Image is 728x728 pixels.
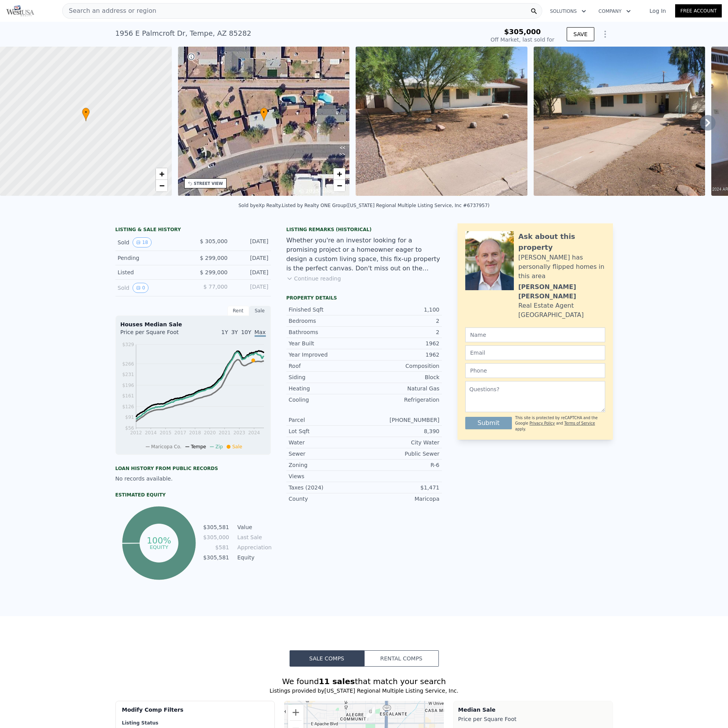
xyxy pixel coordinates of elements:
tspan: $266 [122,361,134,367]
button: View historical data [133,237,152,247]
tspan: 2024 [248,430,260,435]
button: Zoom in [288,705,304,720]
button: Rental Comps [364,650,439,667]
div: 2 [364,317,440,325]
button: Continue reading [286,275,341,282]
div: Siding [289,373,364,381]
td: $581 [203,543,230,552]
div: Listing Remarks (Historical) [286,226,442,233]
div: $1,471 [364,484,440,491]
div: Bathrooms [289,328,364,336]
div: Listed by Realty ONE Group ([US_STATE] Regional Multiple Listing Service, Inc #6737957) [282,203,490,208]
div: Modify Comp Filters [122,706,269,720]
span: $305,000 [504,28,541,36]
img: Sale: 5330417 Parcel: 11919418 [356,47,527,196]
div: Rent [227,306,249,316]
div: [DATE] [234,237,269,247]
button: View historical data [133,283,149,293]
span: $ 305,000 [200,238,227,244]
tspan: 2020 [204,430,216,435]
div: [PERSON_NAME] has personally flipped homes in this area [519,253,605,281]
div: County [289,495,364,503]
div: Price per Square Foot [120,328,193,341]
strong: 11 sales [319,677,355,686]
div: Bedrooms [289,317,364,325]
div: Year Improved [289,351,364,359]
tspan: $231 [122,372,134,377]
span: Tempe [191,444,206,449]
td: Equity [236,553,271,562]
div: Ask about this property [519,231,605,253]
div: Property details [286,295,442,301]
td: Last Sale [236,533,271,542]
div: Estimated Equity [115,492,271,498]
div: Taxes (2024) [289,484,364,491]
button: Solutions [544,4,592,18]
div: Sold [118,283,187,293]
div: Zoning [289,461,364,469]
div: 1,100 [364,306,440,313]
span: $ 299,000 [200,255,227,261]
div: Price per Square Foot [458,714,608,725]
div: STREET VIEW [194,181,223,186]
tspan: 100% [147,536,171,545]
div: Whether you're an investor looking for a promising project or a homeowner eager to design a custo... [286,236,442,273]
tspan: $56 [125,425,134,431]
div: Block [364,373,440,381]
div: • [82,108,90,121]
div: [PHONE_NUMBER] [364,416,440,424]
div: LISTING & SALE HISTORY [115,226,271,234]
div: [GEOGRAPHIC_DATA] [519,310,584,320]
div: 1962 [364,340,440,347]
div: City Water [364,439,440,446]
div: R-6 [364,461,440,469]
div: Median Sale [458,706,608,714]
span: $ 77,000 [203,284,227,290]
span: Zip [215,444,223,449]
span: • [82,109,90,116]
div: No records available. [115,475,271,482]
span: + [337,169,342,179]
div: Loan history from public records [115,465,271,472]
span: Max [255,329,266,337]
a: Zoom in [333,168,345,180]
input: Phone [465,363,605,378]
tspan: 2021 [218,430,230,435]
div: 1962 [364,351,440,359]
div: Cooling [289,396,364,404]
tspan: 2015 [159,430,171,435]
div: 2054 E Lemon St [366,708,375,721]
div: Maricopa [364,495,440,503]
div: Views [289,472,364,480]
tspan: equity [150,544,168,550]
div: Year Built [289,340,364,347]
div: Sold by eXp Realty . [238,203,281,208]
td: Value [236,523,271,531]
tspan: 2018 [189,430,201,435]
div: Real Estate Agent [519,301,574,310]
div: Listing Status [122,720,269,726]
div: Natural Gas [364,385,440,392]
td: $305,000 [203,533,230,542]
div: Pending [118,254,187,262]
a: Privacy Policy [529,421,555,425]
div: [PERSON_NAME] [PERSON_NAME] [519,282,605,301]
td: Appreciation [236,543,271,552]
tspan: 2012 [130,430,142,435]
input: Name [465,327,605,342]
div: Roof [289,362,364,370]
div: Listings provided by [US_STATE] Regional Multiple Listing Service, Inc . [115,687,613,695]
div: Heating [289,385,364,392]
div: Water [289,439,364,446]
span: • [260,109,268,116]
img: Sale: 5330417 Parcel: 11919418 [534,47,705,196]
div: Off Market, last sold for [491,36,554,44]
span: 1Y [221,329,228,335]
div: Refrigeration [364,396,440,404]
a: Zoom out [333,180,345,192]
a: Zoom out [156,180,168,192]
span: Sale [232,444,242,449]
tspan: $196 [122,383,134,388]
span: Search an address or region [63,6,156,16]
div: 1956 E Palmcroft Dr , Tempe , AZ 85282 [115,28,251,39]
